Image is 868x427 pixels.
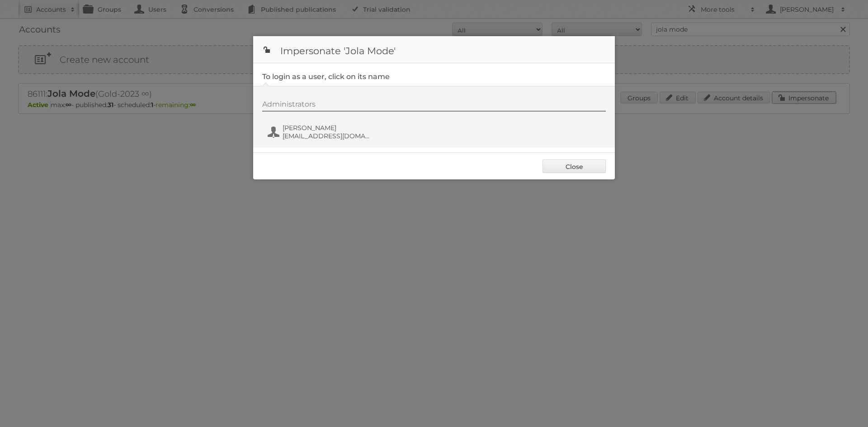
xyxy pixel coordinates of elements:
[267,123,373,141] button: [PERSON_NAME] [EMAIL_ADDRESS][DOMAIN_NAME]
[262,100,606,112] div: Administrators
[253,36,615,63] h1: Impersonate 'Jola Mode'
[542,160,606,173] a: Close
[262,72,390,81] legend: To login as a user, click on its name
[283,132,370,140] span: [EMAIL_ADDRESS][DOMAIN_NAME]
[283,124,370,132] span: [PERSON_NAME]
